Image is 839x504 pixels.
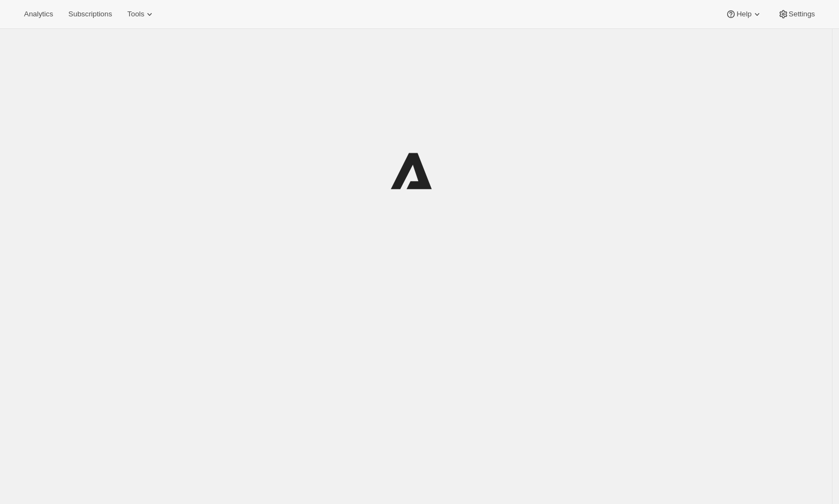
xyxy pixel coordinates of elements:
span: Tools [127,10,144,19]
button: Analytics [17,7,59,22]
span: Analytics [24,10,53,19]
button: Help [719,7,769,22]
button: Settings [771,7,822,22]
span: Subscriptions [68,10,112,19]
span: Help [736,10,751,19]
button: Tools [121,7,162,22]
span: Settings [789,10,815,19]
button: Subscriptions [62,7,118,22]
